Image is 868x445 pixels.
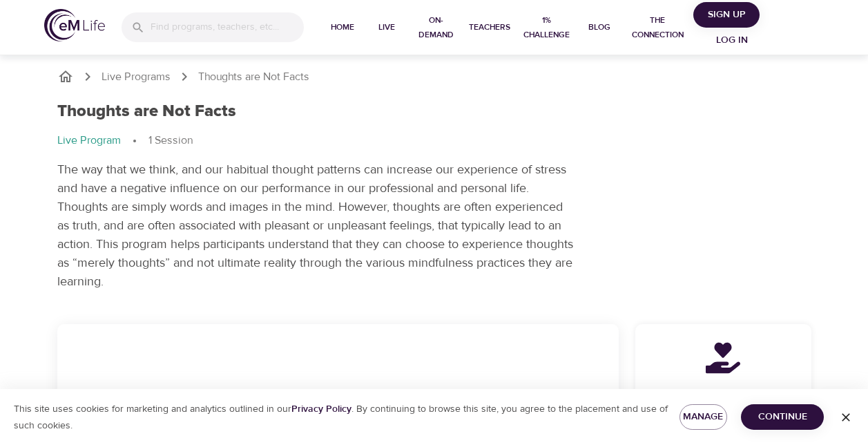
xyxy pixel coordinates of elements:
[57,160,575,291] p: The way that we think, and our habitual thought patterns can increase our experience of stress an...
[57,133,811,149] nav: breadcrumb
[370,20,403,35] span: Live
[198,69,309,85] p: Thoughts are Not Facts
[414,13,458,42] span: On-Demand
[469,20,510,35] span: Teachers
[151,12,304,42] input: Find programs, teachers, etc...
[627,13,688,42] span: The Connection
[148,133,193,149] p: 1 Session
[521,13,572,42] span: 1% Challenge
[752,408,813,426] span: Continue
[102,69,171,85] a: Live Programs
[691,408,717,426] span: Manage
[679,404,728,430] button: Manage
[741,404,824,430] button: Continue
[57,102,236,122] h1: Thoughts are Not Facts
[699,28,765,53] button: Log in
[326,20,359,35] span: Home
[57,68,811,85] nav: breadcrumb
[291,403,351,415] a: Privacy Policy
[583,20,616,35] span: Blog
[699,6,754,23] span: Sign Up
[704,32,760,49] span: Log in
[693,2,760,28] button: Sign Up
[57,133,121,149] p: Live Program
[44,9,105,41] img: logo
